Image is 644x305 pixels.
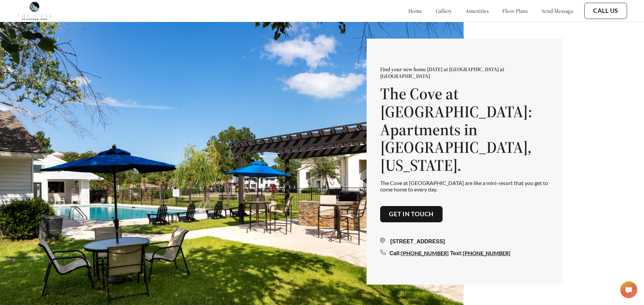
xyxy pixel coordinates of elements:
[450,250,463,256] span: Text:
[466,7,489,14] a: amenities
[542,7,573,14] a: send message
[463,250,510,256] a: [PHONE_NUMBER]
[436,7,452,14] a: gallery
[502,7,528,14] a: floor plans
[380,180,550,192] p: The Cove at [GEOGRAPHIC_DATA] are like a mini-resort that you get to come home to every day.
[408,7,422,14] a: home
[389,250,401,256] span: Call:
[380,85,550,174] h1: The Cove at [GEOGRAPHIC_DATA]: Apartments in [GEOGRAPHIC_DATA], [US_STATE].
[389,210,434,218] a: Get in touch
[380,238,550,246] div: [STREET_ADDRESS]
[593,7,618,15] a: Call Us
[17,2,52,20] img: cove_at_golden_isles_logo.png
[401,250,449,256] a: [PHONE_NUMBER]
[380,66,550,79] p: Find your new home [DATE] at [GEOGRAPHIC_DATA] at [GEOGRAPHIC_DATA]
[584,3,627,19] button: Call Us
[380,206,443,222] button: Get in touch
